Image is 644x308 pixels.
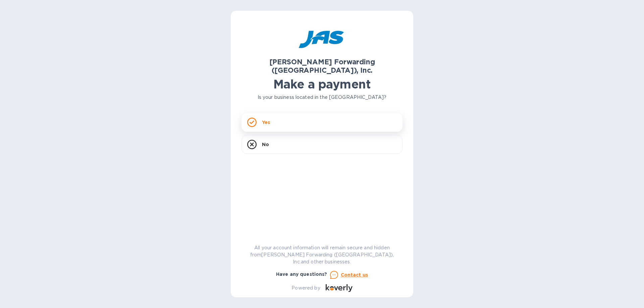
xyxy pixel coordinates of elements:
[341,272,368,278] u: Contact us
[291,285,320,292] p: Powered by
[276,271,327,277] b: Have any questions?
[241,94,402,101] p: Is your business located in the [GEOGRAPHIC_DATA]?
[262,119,270,126] p: Yes
[269,58,375,74] b: [PERSON_NAME] Forwarding ([GEOGRAPHIC_DATA]), Inc.
[241,244,402,265] p: All your account information will remain secure and hidden from [PERSON_NAME] Forwarding ([GEOGRA...
[241,77,402,91] h1: Make a payment
[262,141,269,148] p: No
